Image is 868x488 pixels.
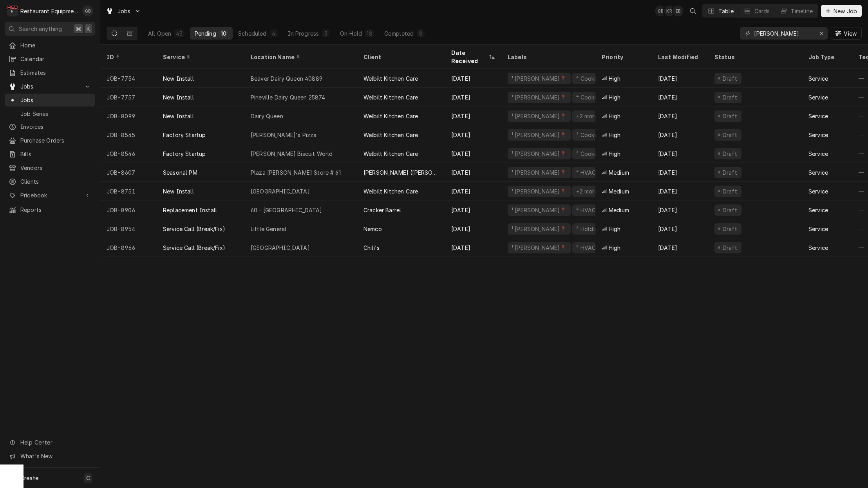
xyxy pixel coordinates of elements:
[163,93,194,101] div: New Install
[511,131,568,139] div: ¹ [PERSON_NAME]📍
[575,93,612,101] div: ⁴ Cooking 🔥
[251,53,349,61] div: Location Name
[652,201,708,219] div: [DATE]
[384,29,414,38] div: Completed
[808,93,828,101] div: Service
[363,187,418,195] div: Welbilt Kitchen Care
[20,438,90,446] span: Help Center
[511,168,568,177] div: ¹ [PERSON_NAME]📍
[5,94,95,107] a: Jobs
[20,123,91,131] span: Invoices
[82,5,93,16] div: GB
[5,120,95,133] a: Invoices
[511,150,568,158] div: ¹ [PERSON_NAME]📍
[575,74,612,83] div: ⁴ Cooking 🔥
[20,452,90,460] span: What's New
[609,206,629,214] span: Medium
[20,96,91,104] span: Jobs
[508,53,589,61] div: Labels
[652,144,708,163] div: [DATE]
[363,244,380,252] div: Chili's
[251,131,316,139] div: [PERSON_NAME]'s Pizza
[100,107,157,125] div: JOB-8099
[100,144,157,163] div: JOB-8546
[445,107,501,125] div: [DATE]
[20,136,91,145] span: Purchase Orders
[609,150,621,158] span: High
[808,53,846,61] div: Job Type
[575,150,612,158] div: ⁴ Cooking 🔥
[722,74,738,83] div: Draft
[842,29,858,38] span: View
[808,112,828,120] div: Service
[251,225,286,233] div: Little General
[722,206,738,214] div: Draft
[76,25,81,33] span: ⌘
[5,203,95,216] a: Reports
[5,52,95,65] a: Calendar
[652,69,708,88] div: [DATE]
[118,7,131,15] span: Jobs
[251,112,283,120] div: Dairy Queen
[363,131,418,139] div: Welbilt Kitchen Care
[575,187,599,195] div: +2 more
[5,189,95,202] a: Go to Pricebook
[445,163,501,182] div: [DATE]
[445,219,501,238] div: [DATE]
[20,191,80,199] span: Pricebook
[718,7,734,15] div: Table
[363,112,418,120] div: Welbilt Kitchen Care
[655,5,666,16] div: GB
[5,450,95,463] a: Go to What's New
[609,244,621,252] span: High
[445,125,501,144] div: [DATE]
[7,5,18,16] div: R
[808,187,828,195] div: Service
[658,53,700,61] div: Last Modified
[815,27,828,40] button: Erase input
[445,69,501,88] div: [DATE]
[251,244,310,252] div: [GEOGRAPHIC_DATA]
[100,238,157,257] div: JOB-8966
[445,144,501,163] div: [DATE]
[367,29,372,38] div: 18
[103,5,144,18] a: Go to Jobs
[722,244,738,252] div: Draft
[87,25,90,33] span: K
[664,5,675,16] div: Kelli Robinette's Avatar
[609,187,629,195] span: Medium
[163,225,225,233] div: Service Call (Break/Fix)
[363,168,439,177] div: [PERSON_NAME] ([PERSON_NAME])
[288,29,319,38] div: In Progress
[445,182,501,201] div: [DATE]
[511,93,568,101] div: ¹ [PERSON_NAME]📍
[445,238,501,257] div: [DATE]
[808,150,828,158] div: Service
[363,53,437,61] div: Client
[100,201,157,219] div: JOB-8906
[808,168,828,177] div: Service
[511,206,568,214] div: ¹ [PERSON_NAME]📍
[19,25,62,33] span: Search anything
[652,163,708,182] div: [DATE]
[511,112,568,120] div: ¹ [PERSON_NAME]📍
[652,88,708,107] div: [DATE]
[20,41,91,49] span: Home
[832,7,859,15] span: New Job
[251,150,333,158] div: [PERSON_NAME] Biscuit World
[511,225,568,233] div: ¹ [PERSON_NAME]📍
[418,29,423,38] div: 8
[100,182,157,201] div: JOB-8751
[20,82,80,90] span: Jobs
[363,93,418,101] div: Welbilt Kitchen Care
[445,201,501,219] div: [DATE]
[655,5,666,16] div: Gary Beaver's Avatar
[652,107,708,125] div: [DATE]
[609,131,621,139] span: High
[195,29,216,38] div: Pending
[20,177,91,186] span: Clients
[754,7,770,15] div: Cards
[575,225,640,233] div: ⁴ Holding & Warming ♨️
[511,187,568,195] div: ¹ [PERSON_NAME]📍
[5,66,95,79] a: Estimates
